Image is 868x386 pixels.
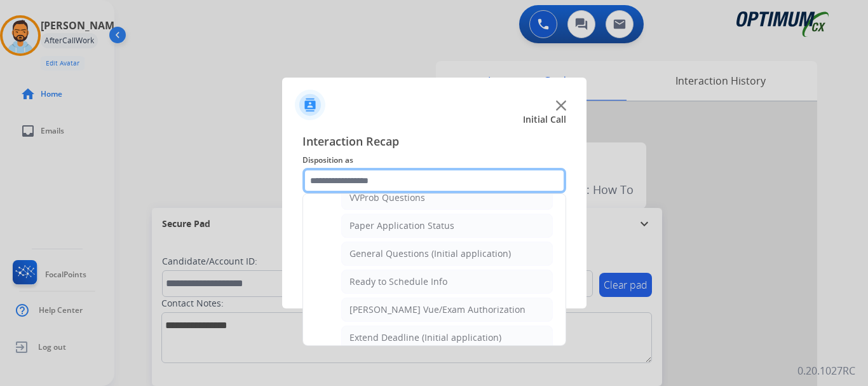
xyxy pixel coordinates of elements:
[349,191,425,204] div: VVProb Questions
[295,90,325,120] img: contactIcon
[797,363,855,378] p: 0.20.1027RC
[302,132,566,153] span: Interaction Recap
[349,219,454,232] div: Paper Application Status
[349,303,526,316] div: [PERSON_NAME] Vue/Exam Authorization
[302,153,566,168] span: Disposition as
[523,113,566,126] span: Initial Call
[349,275,447,288] div: Ready to Schedule Info
[349,247,511,260] div: General Questions (Initial application)
[349,331,501,344] div: Extend Deadline (Initial application)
